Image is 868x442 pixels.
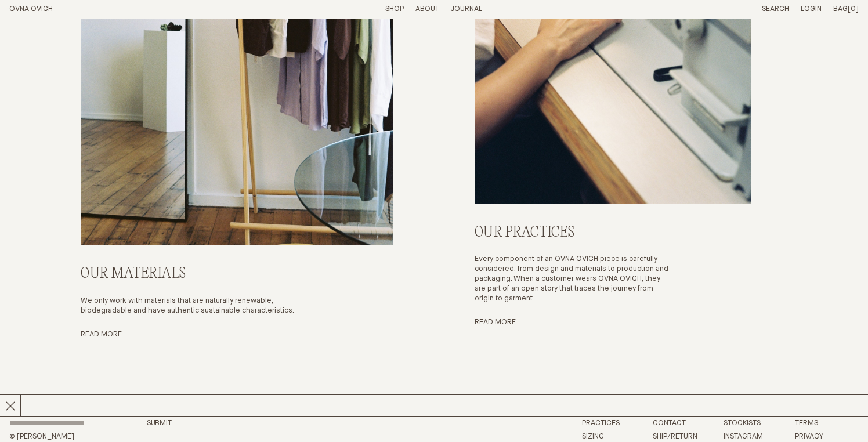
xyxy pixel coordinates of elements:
a: Terms [795,419,818,427]
a: Journal [451,5,482,13]
a: Read More [475,318,516,326]
a: Sizing [582,433,604,440]
h2: Our practices [475,224,668,241]
a: Login [801,5,822,13]
a: Home [9,5,53,13]
a: Stockists [724,419,761,427]
a: Shop [385,5,404,13]
p: We only work with materials that are naturally renewable, biodegradable and have authentic sustai... [81,296,299,316]
a: Instagram [724,433,763,440]
p: Every component of an OVNA OVICH piece is carefully considered: from design and materials to prod... [475,255,668,303]
a: Ship/Return [653,433,697,440]
button: Submit [147,419,172,427]
a: Privacy [795,433,823,440]
summary: About [415,5,439,15]
h2: Our Materials [81,266,299,282]
a: Practices [582,419,620,427]
h2: © [PERSON_NAME] [9,433,215,440]
a: Read More [81,331,122,338]
span: Bag [833,5,848,13]
span: [0] [848,5,859,13]
a: Contact [653,419,686,427]
a: Search [762,5,789,13]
